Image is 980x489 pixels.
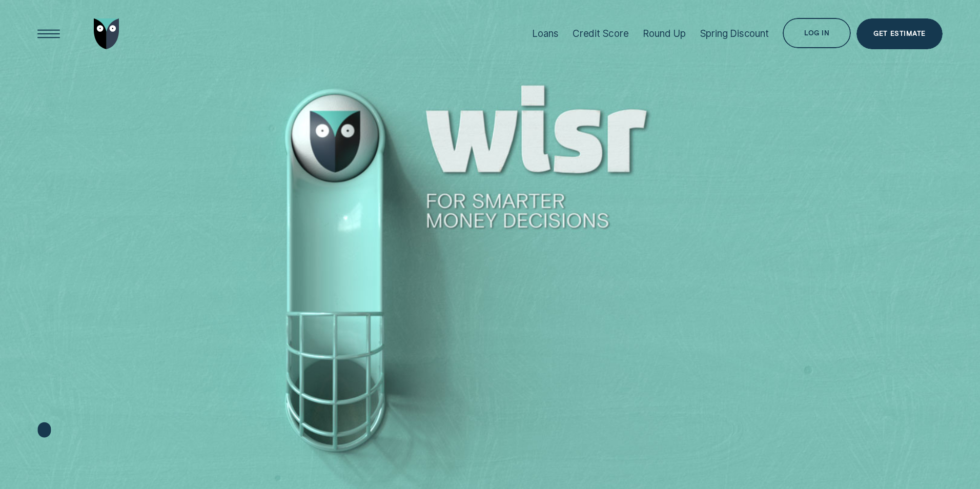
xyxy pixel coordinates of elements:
div: Credit Score [573,28,629,39]
img: Wisr [94,18,119,49]
div: Spring Discount [700,28,769,39]
div: Loans [532,28,558,39]
button: Open Menu [33,18,64,49]
button: Log in [783,18,851,49]
div: Round Up [643,28,686,39]
a: Get Estimate [856,18,943,49]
